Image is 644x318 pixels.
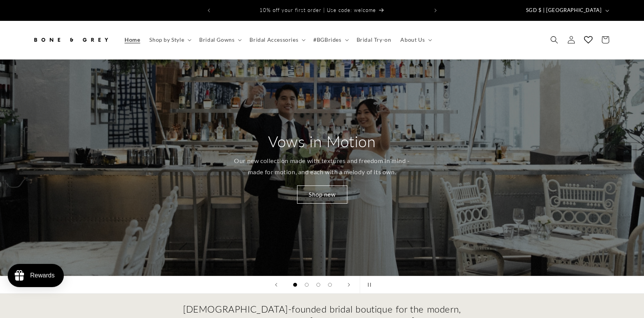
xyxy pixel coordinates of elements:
[352,32,396,48] a: Bridal Try-on
[427,3,444,18] button: Next announcement
[199,36,234,43] span: Bridal Gowns
[301,279,313,291] button: Load slide 2 of 4
[400,36,425,43] span: About Us
[340,276,357,293] button: Next slide
[29,29,112,51] a: Bone and Grey Bridal
[32,31,109,48] img: Bone and Grey Bridal
[268,131,376,151] h2: Vows in Motion
[313,279,324,291] button: Load slide 3 of 4
[149,36,184,43] span: Shop by Style
[230,155,414,178] p: Our new collection made with textures and freedom in mind - made for motion, and each with a melo...
[309,32,352,48] summary: #BGBrides
[360,276,377,293] button: Pause slideshow
[120,32,145,48] a: Home
[30,272,55,279] div: Rewards
[396,32,435,48] summary: About Us
[521,3,612,18] button: SGD $ | [GEOGRAPHIC_DATA]
[268,276,285,293] button: Previous slide
[260,7,376,13] span: 10% off your first order | Use code: welcome
[289,279,301,291] button: Load slide 1 of 4
[297,185,347,204] a: Shop new
[125,36,140,43] span: Home
[357,36,391,43] span: Bridal Try-on
[245,32,309,48] summary: Bridal Accessories
[526,7,602,14] span: SGD $ | [GEOGRAPHIC_DATA]
[324,279,336,291] button: Load slide 4 of 4
[313,36,341,43] span: #BGBrides
[249,36,298,43] span: Bridal Accessories
[195,32,245,48] summary: Bridal Gowns
[145,32,195,48] summary: Shop by Style
[546,31,563,48] summary: Search
[200,3,217,18] button: Previous announcement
